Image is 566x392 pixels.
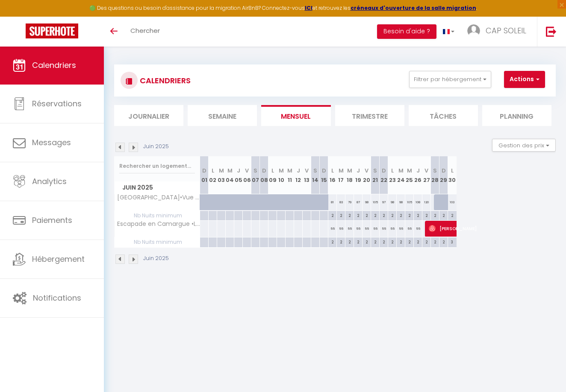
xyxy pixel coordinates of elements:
span: Notifications [33,293,81,303]
img: Super Booking [26,23,78,38]
th: 09 [268,156,277,194]
li: Journalier [114,105,183,126]
li: Planning [482,105,551,126]
button: Filtrer par hébergement [409,71,491,88]
span: Nb Nuits minimum [115,237,200,247]
div: 2 [354,211,362,219]
abbr: J [297,167,300,175]
abbr: V [424,167,428,175]
div: 2 [431,211,439,219]
th: 25 [405,156,414,194]
abbr: J [416,167,420,175]
input: Rechercher un logement... [119,158,195,174]
abbr: L [271,167,274,175]
span: Chercher [130,26,160,35]
div: 98 [388,194,397,210]
div: 2 [422,211,430,219]
div: 3 [448,237,457,246]
th: 07 [251,156,260,194]
span: Nb Nuits minimum [115,211,200,220]
abbr: V [365,167,368,175]
th: 28 [431,156,439,194]
abbr: M [407,167,412,175]
div: 2 [380,237,388,246]
button: Besoin d'aide ? [377,24,436,39]
div: 2 [448,211,457,219]
th: 27 [422,156,431,194]
th: 26 [414,156,422,194]
abbr: M [219,167,224,175]
th: 30 [448,156,457,194]
div: 2 [414,211,422,219]
abbr: D [202,167,206,175]
div: 2 [388,237,396,246]
button: Actions [504,71,545,88]
th: 08 [260,156,268,194]
th: 29 [439,156,448,194]
a: Chercher [124,17,166,47]
div: 2 [337,211,345,219]
div: 55 [388,221,397,237]
a: créneaux d'ouverture de la salle migration [351,4,476,12]
th: 19 [354,156,363,194]
div: 108 [414,194,422,210]
div: 2 [354,237,362,246]
p: Juin 2025 [143,255,169,263]
abbr: V [245,167,249,175]
span: Calendriers [32,60,76,70]
th: 06 [243,156,251,194]
div: 105 [371,194,380,210]
abbr: M [339,167,344,175]
div: 2 [337,237,345,246]
div: 2 [414,237,422,246]
div: 2 [388,211,396,219]
div: 2 [363,237,371,246]
span: Paiements [32,215,72,225]
span: [PERSON_NAME] [429,220,507,237]
span: Escapade en Camargue •Logement climatisé •[GEOGRAPHIC_DATA] [116,221,201,227]
div: 79 [345,194,354,210]
abbr: L [451,167,454,175]
abbr: L [212,167,214,175]
div: 55 [371,221,380,237]
div: 55 [414,221,422,237]
div: 2 [328,211,336,219]
span: CAP SOLEIL [486,25,526,36]
img: ... [467,24,480,37]
div: 55 [337,221,345,237]
div: 2 [363,211,371,219]
div: 2 [345,211,354,219]
th: 21 [371,156,380,194]
div: 98 [397,194,405,210]
th: 24 [397,156,405,194]
abbr: M [279,167,284,175]
th: 15 [320,156,328,194]
th: 13 [303,156,311,194]
span: Hébergement [32,254,85,264]
h3: CALENDRIERS [138,71,191,90]
th: 10 [277,156,286,194]
abbr: S [313,167,317,175]
th: 04 [226,156,234,194]
th: 14 [311,156,320,194]
abbr: M [398,167,404,175]
div: 103 [448,194,457,210]
abbr: M [227,167,233,175]
div: 55 [405,221,414,237]
span: Réservations [32,98,82,109]
div: 2 [380,211,388,219]
abbr: J [357,167,360,175]
th: 11 [286,156,294,194]
li: Trimestre [335,105,404,126]
div: 105 [405,194,414,210]
li: Mensuel [261,105,330,126]
p: Juin 2025 [143,143,169,151]
abbr: D [262,167,266,175]
abbr: J [237,167,240,175]
th: 12 [294,156,303,194]
abbr: D [442,167,446,175]
div: 55 [345,221,354,237]
abbr: M [347,167,352,175]
span: [GEOGRAPHIC_DATA]•Vue mer•Les pieds dans l'eau• Parking [116,194,201,201]
th: 17 [337,156,345,194]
